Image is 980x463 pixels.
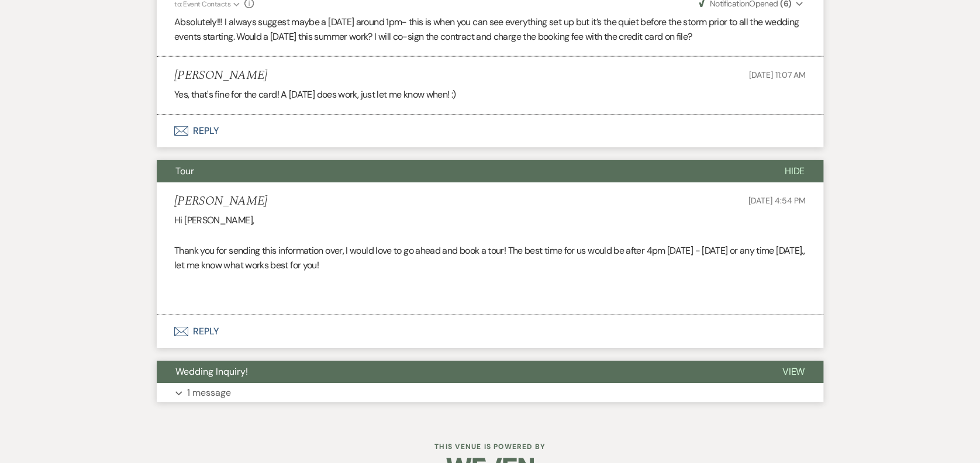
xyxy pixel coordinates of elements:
[749,70,806,80] span: [DATE] 11:07 AM
[174,213,806,228] p: Hi [PERSON_NAME],
[174,15,806,44] p: Absolutely!!! I always suggest maybe a [DATE] around 1pm- this is when you can see everything set...
[157,315,823,348] button: Reply
[174,68,267,83] h5: [PERSON_NAME]
[782,365,805,378] span: View
[175,165,194,177] span: Tour
[763,361,823,383] button: View
[174,243,806,273] p: Thank you for sending this information over, I would love to go ahead and book a tour! The best t...
[765,160,823,182] button: Hide
[157,361,763,383] button: Wedding Inquiry!
[157,383,823,403] button: 1 message
[784,165,805,177] span: Hide
[157,160,765,182] button: Tour
[748,195,806,206] span: [DATE] 4:54 PM
[187,385,231,400] p: 1 message
[174,87,806,102] p: Yes, that's fine for the card! A [DATE] does work, just let me know when! :)
[157,115,823,147] button: Reply
[175,365,248,378] span: Wedding Inquiry!
[174,194,267,209] h5: [PERSON_NAME]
